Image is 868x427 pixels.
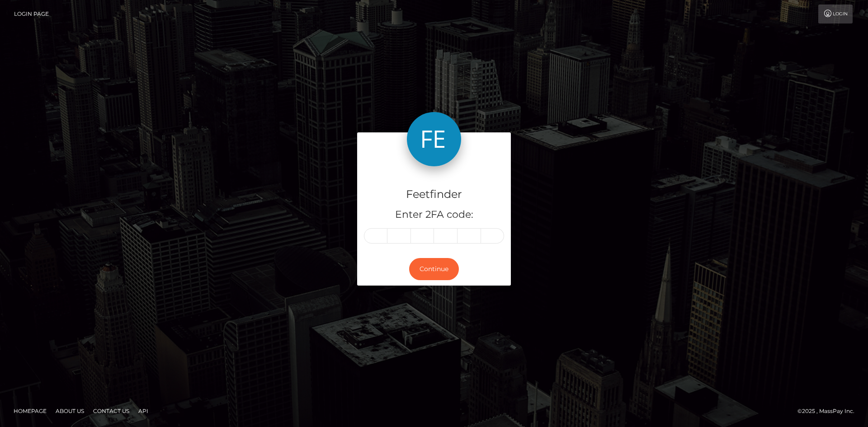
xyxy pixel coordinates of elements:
[90,404,133,418] a: Contact Us
[409,258,459,280] button: Continue
[797,406,861,416] div: © 2025 , MassPay Inc.
[135,404,152,418] a: API
[364,208,504,222] h5: Enter 2FA code:
[10,404,50,418] a: Homepage
[818,5,853,23] a: Login
[364,187,504,202] h4: Feetfinder
[407,112,461,166] img: Feetfinder
[52,404,88,418] a: About Us
[14,5,49,23] a: Login Page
